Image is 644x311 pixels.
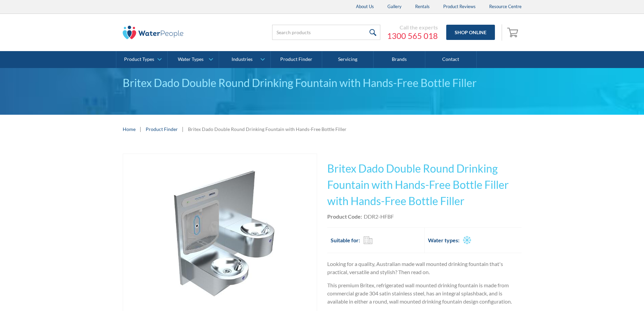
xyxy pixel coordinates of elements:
[181,125,185,133] div: |
[139,125,142,133] div: |
[123,75,522,91] div: Britex Dado Double Round Drinking Fountain with Hands-Free Bottle Filler
[364,213,394,221] div: DDR2-HFBF
[327,213,362,220] strong: Product Code:
[124,57,154,62] div: Product Types
[327,160,522,209] h1: Britex Dado Double Round Drinking Fountain with Hands-Free Bottle Filler with Hands-Free Bottle F...
[505,24,522,41] a: Open empty cart
[327,260,522,276] p: Looking for a quality, Australian made wall mounted drinking fountain that's practical, versatile...
[272,25,380,40] input: Search products
[507,27,520,38] img: shopping cart
[428,236,459,244] h2: Water types:
[387,31,438,41] a: 1300 565 018
[168,51,219,68] a: Water Types
[322,51,374,68] a: Servicing
[271,51,322,68] a: Product Finder
[116,51,167,68] a: Product Types
[331,236,360,244] h2: Suitable for:
[232,57,253,62] div: Industries
[374,51,425,68] a: Brands
[446,25,495,40] a: Shop Online
[576,277,644,311] iframe: podium webchat widget bubble
[123,126,136,133] a: Home
[425,51,477,68] a: Contact
[178,57,204,62] div: Water Types
[123,26,184,39] img: The Water People
[387,24,438,31] div: Call the experts
[146,126,178,133] a: Product Finder
[219,51,270,68] a: Industries
[188,126,347,133] div: Britex Dado Double Round Drinking Fountain with Hands-Free Bottle Filler
[327,281,522,306] p: This premium Britex, refrigerated wall mounted drinking fountain is made from commercial grade 30...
